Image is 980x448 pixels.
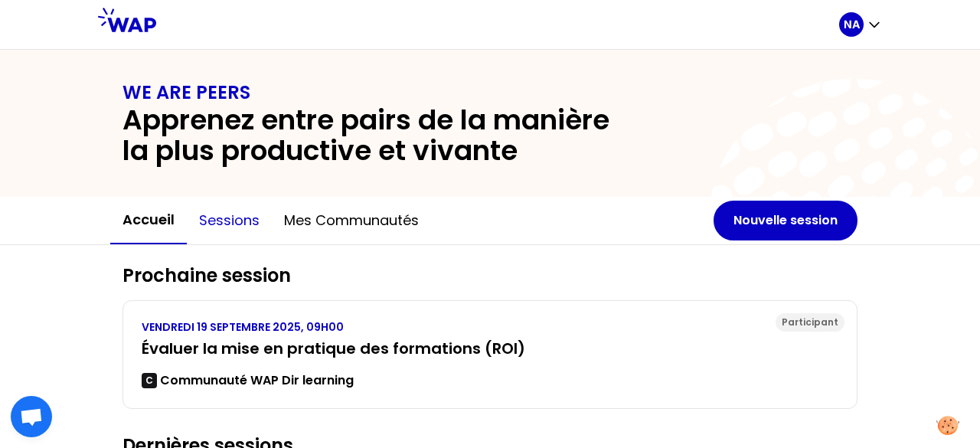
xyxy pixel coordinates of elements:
[844,17,860,32] p: NA
[839,12,882,37] button: NA
[122,263,857,288] h2: Prochaine session
[142,338,838,359] h3: Évaluer la mise en pratique des formations (ROI)
[142,319,838,335] p: VENDREDI 19 SEPTEMBRE 2025, 09H00
[122,105,637,166] h2: Apprenez entre pairs de la manière la plus productive et vivante
[110,197,187,244] button: Accueil
[272,198,431,244] button: Mes communautés
[776,313,844,332] div: Participant
[714,201,857,240] button: Nouvelle session
[160,371,354,390] p: Communauté WAP Dir learning
[142,319,838,390] a: VENDREDI 19 SEPTEMBRE 2025, 09H00Évaluer la mise en pratique des formations (ROI)CCommunauté WAP ...
[122,80,857,105] h1: WE ARE PEERS
[927,407,969,444] button: Manage your preferences about cookies
[145,374,153,387] p: C
[11,396,52,437] a: Ouvrir le chat
[187,198,272,244] button: Sessions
